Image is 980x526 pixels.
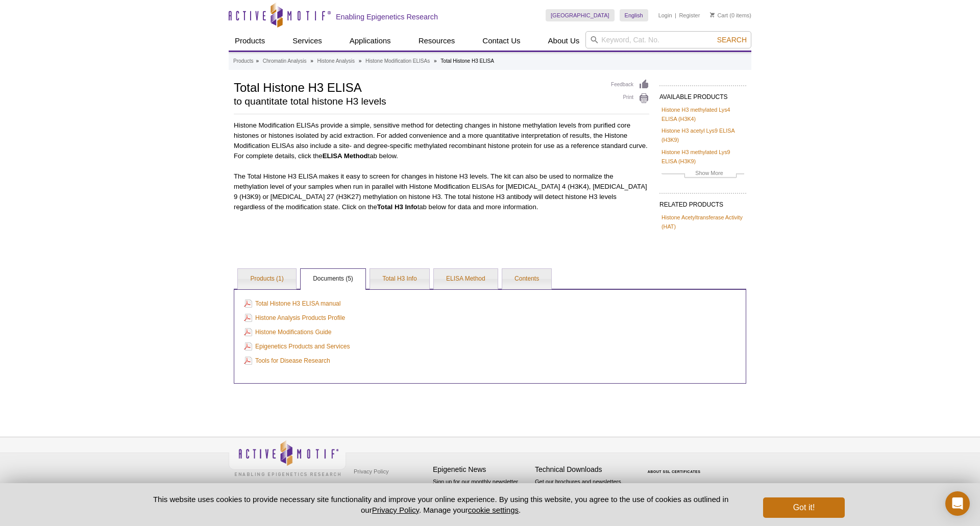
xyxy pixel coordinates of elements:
[763,497,845,518] button: Got it!
[611,79,649,90] a: Feedback
[585,31,751,48] input: Keyword, Cat. No.
[365,57,430,66] a: Histone Modification ELISAs
[229,31,271,51] a: Products
[301,269,365,289] a: Documents (5)
[263,57,307,66] a: Chromatin Analysis
[135,494,746,515] p: This website uses cookies to provide necessary site functionality and improve your online experie...
[476,31,526,51] a: Contact Us
[433,465,530,474] h4: Epigenetic News
[244,298,340,309] a: Total Histone H3 ELISA manual
[710,9,751,21] li: (0 items)
[310,58,313,64] li: »
[256,58,259,64] li: »
[661,147,744,166] a: Histone H3 methylated Lys9 ELISA (H3K9)
[637,455,714,478] table: Click to Verify - This site chose Symantec SSL for secure e-commerce and confidential communicati...
[661,105,744,123] a: Histone H3 methylated Lys4 ELISA (H3K4)
[433,478,530,512] p: Sign up for our monthly newsletter highlighting recent publications in the field of epigenetics.
[679,12,700,19] a: Register
[351,479,405,494] a: Terms & Conditions
[542,31,586,51] a: About Us
[233,57,253,66] a: Products
[412,31,461,51] a: Resources
[234,120,649,161] p: Histone Modification ELISAs provide a simple, sensitive method for detecting changes in histone m...
[675,9,676,21] li: |
[661,126,744,144] a: Histone H3 acetyl Lys9 ELISA (H3K9)
[377,203,418,211] strong: Total H3 Info
[661,168,744,180] a: Show More
[546,9,615,21] a: [GEOGRAPHIC_DATA]
[351,464,391,479] a: Privacy Policy
[372,506,419,514] a: Privacy Policy
[344,31,397,51] a: Applications
[244,355,330,366] a: Tools for Disease Research
[714,35,750,44] button: Search
[359,58,362,64] li: »
[238,269,296,289] a: Products (1)
[336,12,438,21] h2: Enabling Epigenetics Research
[244,327,331,338] a: Histone Modifications Guide
[234,79,601,94] h1: Total Histone H3 ELISA
[659,85,746,104] h2: AVAILABLE PRODUCTS
[234,171,649,212] p: The Total Histone H3 ELISA makes it easy to screen for changes in histone H3 levels. The kit can ...
[234,97,601,106] h2: to quantitate total histone H3 levels
[229,437,346,479] img: Active Motif,
[658,12,672,19] a: Login
[611,93,649,104] a: Print
[710,12,728,19] a: Cart
[244,312,345,323] a: Histone Analysis Products Profile
[244,341,350,352] a: Epigenetics Products and Services
[648,470,701,473] a: ABOUT SSL CERTIFICATES
[535,465,632,474] h4: Technical Downloads
[535,478,632,504] p: Get our brochures and newsletters, or request them by mail.
[717,36,747,44] span: Search
[945,491,970,516] div: Open Intercom Messenger
[434,58,437,64] li: »
[286,31,328,51] a: Services
[659,193,746,211] h2: RELATED PRODUCTS
[370,269,429,289] a: Total H3 Info
[317,57,355,66] a: Histone Analysis
[323,152,368,160] strong: ELISA Method
[710,12,715,17] img: Your Cart
[502,269,551,289] a: Contents
[440,58,494,64] li: Total Histone H3 ELISA
[620,9,648,21] a: English
[434,269,498,289] a: ELISA Method
[661,213,744,231] a: Histone Acetyltransferase Activity (HAT)
[468,506,519,514] button: cookie settings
